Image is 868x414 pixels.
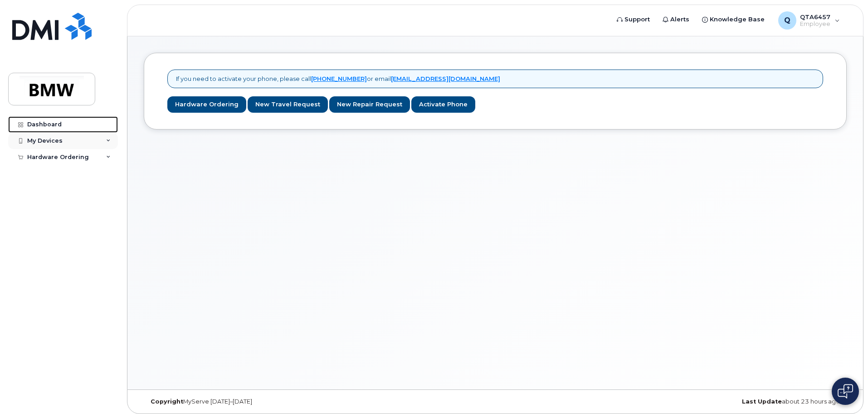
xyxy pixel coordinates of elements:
strong: Copyright [151,398,183,405]
a: Hardware Ordering [167,96,246,113]
img: Open chat [838,384,853,399]
a: Activate Phone [411,96,475,113]
div: MyServe [DATE]–[DATE] [144,398,378,405]
a: [EMAIL_ADDRESS][DOMAIN_NAME] [391,75,500,82]
div: about 23 hours ago [612,398,847,405]
strong: Last Update [742,398,782,405]
a: [PHONE_NUMBER] [311,75,367,82]
a: New Repair Request [329,96,410,113]
a: New Travel Request [248,96,328,113]
p: If you need to activate your phone, please call or email [176,75,500,83]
